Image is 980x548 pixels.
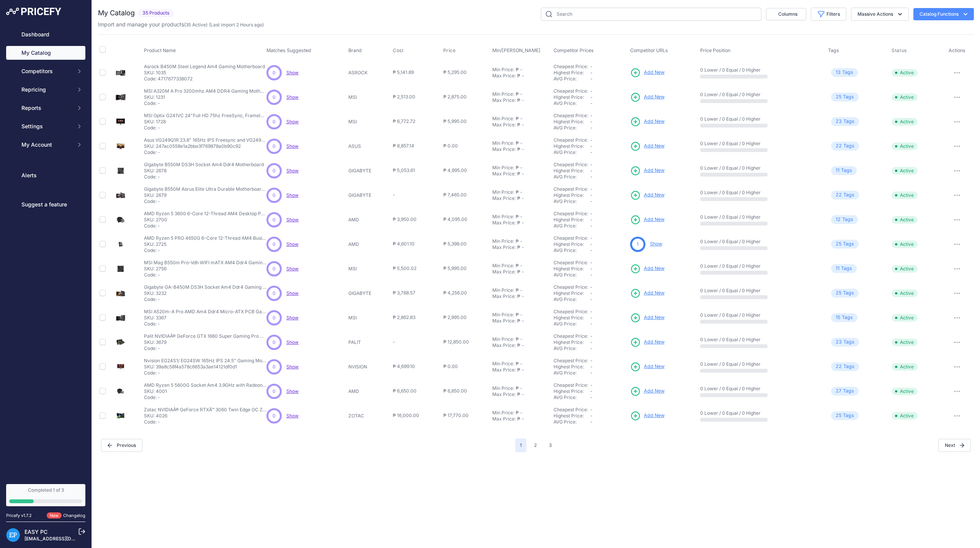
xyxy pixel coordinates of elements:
[644,142,665,150] span: Add New
[273,69,276,76] span: 0
[831,142,859,150] span: Tag
[273,143,276,150] span: 0
[630,312,665,323] a: Add New
[590,70,593,75] span: -
[6,8,61,15] img: Pricefy Logo
[590,113,593,118] span: -
[541,8,761,21] input: Search
[700,116,821,122] p: 0 Lower / 0 Equal / 0 Higher
[348,168,390,174] p: GIGABYTE
[590,76,593,82] span: -
[849,167,852,174] span: s
[554,284,588,290] a: Cheapest Price:
[24,528,47,535] a: EASY PC
[836,118,842,125] span: 23
[644,363,665,370] span: Add New
[831,93,859,101] span: Tag
[554,113,588,118] a: Cheapest Price:
[492,97,516,103] div: Max Price:
[850,314,853,321] span: s
[831,387,859,396] span: Tag
[443,192,467,198] span: ₱ 7,465.00
[286,339,299,345] a: Show
[516,214,519,220] div: ₱
[831,289,859,298] span: Tag
[144,64,265,70] p: Asrock B450M Steel Legend Am4 Gaming Motherboard
[892,167,918,175] span: Active
[144,211,266,217] p: AMD Ryzen 5 3600 6-Core 12-Thread AM4 Desktop Processor with Wraith Stealth Cooler MPK
[644,314,665,321] span: Add New
[836,93,841,101] span: 25
[644,290,665,297] span: Add New
[492,189,514,195] div: Min Price:
[644,216,665,223] span: Add New
[590,143,593,149] span: -
[492,91,514,97] div: Min Price:
[630,288,665,299] a: Add New
[590,100,593,106] span: -
[144,47,176,53] span: Product Name
[519,67,523,73] div: -
[273,118,276,125] span: 0
[851,412,854,419] span: s
[852,339,854,346] span: s
[6,168,85,182] a: Alerts
[6,119,85,133] button: Settings
[6,101,85,115] button: Reports
[828,47,839,53] span: Tags
[492,122,516,128] div: Max Price:
[831,264,857,273] span: Tag
[519,140,523,146] div: -
[700,47,730,53] span: Price Position
[286,192,299,198] span: Show
[630,386,665,397] a: Add New
[554,137,588,143] a: Cheapest Price:
[286,413,299,419] a: Show
[700,67,821,73] p: 0 Lower / 0 Equal / 0 Higher
[520,73,524,79] div: -
[700,141,821,147] p: 0 Lower / 0 Equal / 0 Higher
[6,484,85,506] a: Completed 1 of 3
[144,174,264,180] p: Code: -
[831,411,859,420] span: Tag
[554,235,588,241] a: Cheapest Price:
[21,123,72,130] span: Settings
[519,189,523,195] div: -
[184,22,207,28] span: ( )
[348,119,390,125] p: MSI
[520,146,524,152] div: -
[443,69,467,75] span: ₱ 5,295.00
[554,100,590,106] div: AVG Price:
[519,165,523,171] div: -
[831,68,858,77] span: Tag
[554,119,590,125] div: Highest Price:
[393,216,416,222] span: ₱ 3,950.00
[630,47,668,53] span: Competitor URLs
[492,67,514,73] div: Min Price:
[851,93,854,101] span: s
[393,143,414,149] span: ₱ 8,857.14
[443,118,467,124] span: ₱ 5,995.00
[831,362,859,371] span: Tag
[144,88,266,94] p: MSI A320M A Pro 3200mhz AM4 DDR4 Gaming Motherboard
[98,21,264,28] p: Import and manage your products
[913,8,974,20] button: Catalog Functions
[520,97,524,103] div: -
[630,337,665,348] a: Add New
[892,47,907,54] span: Status
[831,338,859,347] span: Tag
[492,171,516,177] div: Max Price:
[554,407,588,412] a: Cheapest Price:
[836,290,841,297] span: 25
[286,266,299,272] a: Show
[517,97,520,103] div: ₱
[644,412,665,419] span: Add New
[144,113,266,119] p: MSI Optix G241VC 24"Full HD 75hz FreeSync, Frameless, Anti-Glare, Vesa Mounting, Curved Gaming Mo...
[286,217,299,222] a: Show
[519,116,523,122] div: -
[836,69,841,76] span: 13
[836,339,842,346] span: 23
[348,192,390,198] p: GIGABYTE
[393,47,403,54] span: Cost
